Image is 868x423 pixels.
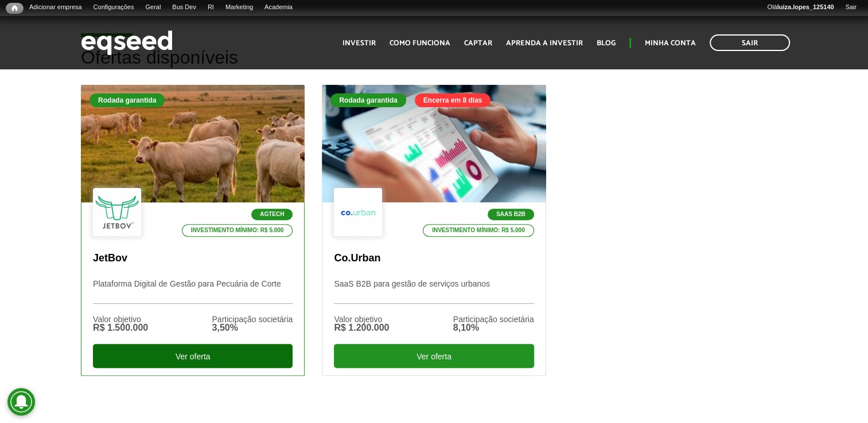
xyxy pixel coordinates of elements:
[322,85,546,376] a: Rodada garantida Encerra em 8 dias SaaS B2B Investimento mínimo: R$ 5.000 Co.Urban SaaS B2B para ...
[166,3,202,12] a: Bus Dev
[202,3,220,12] a: RI
[334,344,534,368] div: Ver oferta
[81,85,305,376] a: Rodada garantida Agtech Investimento mínimo: R$ 5.000 JetBov Plataforma Digital de Gestão para Pe...
[334,279,534,304] p: SaaS B2B para gestão de serviços urbanos
[839,3,862,12] a: Sair
[390,40,450,47] a: Como funciona
[251,209,293,220] p: Agtech
[93,279,293,304] p: Plataforma Digital de Gestão para Pecuária de Corte
[220,3,259,12] a: Marketing
[453,323,534,332] div: 8,10%
[212,315,293,323] div: Participação societária
[506,40,583,47] a: Aprenda a investir
[334,252,534,265] p: Co.Urban
[93,252,293,265] p: JetBov
[88,3,140,12] a: Configurações
[24,3,88,12] a: Adicionar empresa
[11,4,18,12] span: Início
[81,28,173,58] img: EqSeed
[645,40,696,47] a: Minha conta
[6,3,24,14] a: Início
[93,315,148,323] div: Valor objetivo
[761,3,839,12] a: Oláluiza.lopes_125140
[710,34,790,51] a: Sair
[182,224,293,237] p: Investimento mínimo: R$ 5.000
[597,40,616,47] a: Blog
[330,93,406,107] div: Rodada garantida
[453,315,534,323] div: Participação societária
[89,93,165,107] div: Rodada garantida
[259,3,298,12] a: Academia
[342,40,376,47] a: Investir
[488,209,534,220] p: SaaS B2B
[415,93,491,107] div: Encerra em 8 dias
[777,3,834,10] strong: luiza.lopes_125140
[139,3,166,12] a: Geral
[212,323,293,332] div: 3,50%
[93,323,148,332] div: R$ 1.500.000
[334,323,389,332] div: R$ 1.200.000
[423,224,534,237] p: Investimento mínimo: R$ 5.000
[334,315,389,323] div: Valor objetivo
[464,40,492,47] a: Captar
[93,344,293,368] div: Ver oferta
